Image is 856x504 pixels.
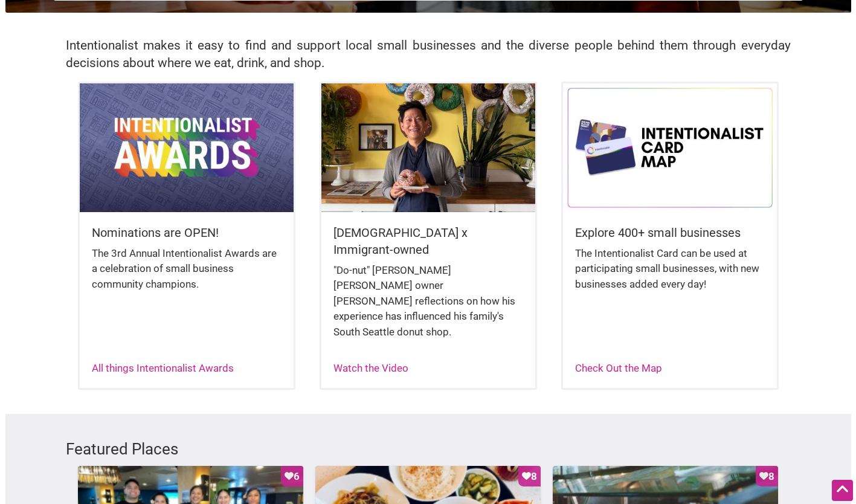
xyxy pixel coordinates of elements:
[563,83,777,212] img: Intentionalist Card Map
[92,224,282,241] h5: Nominations are OPEN!
[333,263,523,352] div: "Do-nut" [PERSON_NAME] [PERSON_NAME] owner [PERSON_NAME] reflections on how his experience has in...
[575,362,662,374] a: Check Out the Map
[333,362,408,374] a: Watch the Video
[832,480,853,501] div: Scroll Back to Top
[321,83,535,212] img: King Donuts - Hong Chhuor
[575,246,765,305] div: The Intentionalist Card can be used at participating small businesses, with new businesses added ...
[575,224,765,241] h5: Explore 400+ small businesses
[333,224,523,258] h5: [DEMOGRAPHIC_DATA] x Immigrant-owned
[66,438,791,460] h3: Featured Places
[92,246,282,305] div: The 3rd Annual Intentionalist Awards are a celebration of small business community champions.
[92,362,234,374] a: All things Intentionalist Awards
[66,37,791,72] h2: Intentionalist makes it easy to find and support local small businesses and the diverse people be...
[80,83,294,212] img: Intentionalist Awards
